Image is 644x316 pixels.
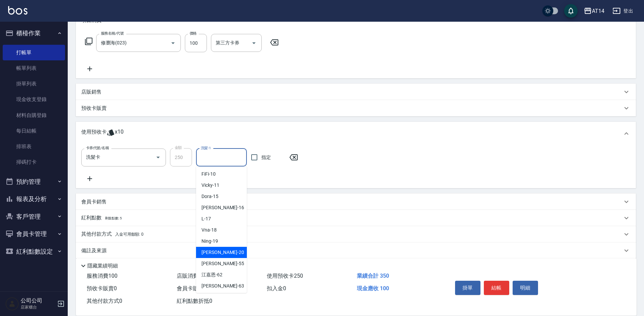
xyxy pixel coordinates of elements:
[8,6,27,15] img: Logo
[3,190,65,208] button: 報表及分析
[168,38,178,48] button: Open
[3,173,65,191] button: 預約管理
[115,232,144,237] span: 入金可用餘額: 0
[357,273,389,279] span: 業績合計 350
[105,216,122,220] span: 剩餘點數: 5
[177,285,207,292] span: 會員卡販賣 0
[76,226,636,242] div: 其他付款方式入金可用餘額: 0
[87,262,118,270] p: 隱藏業績明細
[3,208,65,225] button: 客戶管理
[201,238,218,245] span: Ning -19
[201,282,244,290] span: [PERSON_NAME] -63
[3,45,65,60] a: 打帳單
[81,105,107,112] p: 預收卡販賣
[3,243,65,260] button: 紅利點數設定
[76,242,636,259] div: 備註及來源
[87,285,117,292] span: 預收卡販賣 0
[592,7,604,15] div: AT14
[190,31,197,36] label: 價格
[201,145,211,151] label: 洗髮-1
[484,281,509,295] button: 結帳
[21,297,55,304] h5: 公司公司
[3,107,65,123] a: 材料自購登錄
[175,145,182,150] label: 金額
[357,285,389,292] span: 現金應收 100
[21,304,55,310] p: 店家櫃台
[267,273,303,279] span: 使用預收卡 250
[3,24,65,42] button: 櫃檯作業
[581,4,607,18] button: AT14
[76,210,636,226] div: 紅利點數剩餘點數: 5
[81,129,107,139] p: 使用預收卡
[76,194,636,210] div: 會員卡銷售
[87,298,122,304] span: 其他付款方式 0
[201,215,211,222] span: L -17
[177,298,212,304] span: 紅利點數折抵 0
[249,38,259,48] button: Open
[5,297,19,311] img: Person
[76,84,636,100] div: 店販銷售
[81,247,107,254] p: 備註及來源
[201,193,218,200] span: Dora -15
[87,273,117,279] span: 服務消費 100
[81,214,122,222] p: 紅利點數
[201,271,222,278] span: 江嘉恩 -62
[81,88,102,96] p: 店販銷售
[177,273,201,279] span: 店販消費 0
[76,122,636,145] div: 使用預收卡x10
[513,281,538,295] button: 明細
[115,129,124,139] span: x10
[3,92,65,107] a: 現金收支登錄
[3,123,65,139] a: 每日結帳
[455,281,480,295] button: 掛單
[153,152,164,163] button: Open
[267,285,286,292] span: 扣入金 0
[261,154,271,161] span: 指定
[201,171,216,178] span: FiFi -10
[201,249,244,256] span: [PERSON_NAME] -20
[3,76,65,92] a: 掛單列表
[610,5,636,17] button: 登出
[201,182,219,189] span: Vicky -11
[76,100,636,116] div: 預收卡販賣
[564,4,578,18] button: save
[3,154,65,170] a: 掃碼打卡
[81,231,144,238] p: 其他付款方式
[3,60,65,76] a: 帳單列表
[101,31,124,36] label: 服務名稱/代號
[81,198,107,205] p: 會員卡銷售
[201,226,217,234] span: Vna -18
[201,260,244,267] span: [PERSON_NAME] -55
[3,225,65,243] button: 會員卡管理
[86,145,109,151] label: 卡券代號/名稱
[201,204,244,211] span: [PERSON_NAME] -16
[3,139,65,154] a: 排班表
